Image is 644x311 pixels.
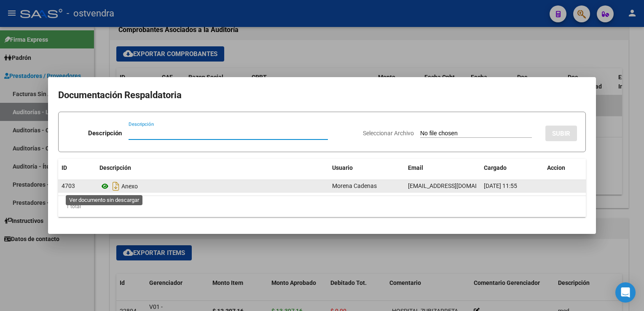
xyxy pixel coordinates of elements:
[58,196,586,217] div: 1 total
[62,182,75,189] span: 4703
[408,182,502,189] span: [EMAIL_ADDRESS][DOMAIN_NAME]
[96,159,329,177] datatable-header-cell: Descripción
[545,126,577,141] button: SUBIR
[99,164,131,171] span: Descripción
[332,182,377,189] span: Morena Cadenas
[552,130,570,137] span: SUBIR
[88,129,122,138] p: Descripción
[363,130,414,137] span: Seleccionar Archivo
[58,159,96,177] datatable-header-cell: ID
[62,164,67,171] span: ID
[110,180,121,193] i: Descargar documento
[99,180,325,193] div: Anexo
[332,164,353,171] span: Usuario
[58,87,586,103] h2: Documentación Respaldatoria
[408,164,423,171] span: Email
[547,164,565,171] span: Accion
[615,282,636,303] div: Open Intercom Messenger
[484,164,507,171] span: Cargado
[480,159,544,177] datatable-header-cell: Cargado
[405,159,480,177] datatable-header-cell: Email
[544,159,586,177] datatable-header-cell: Accion
[329,159,405,177] datatable-header-cell: Usuario
[484,182,517,189] span: [DATE] 11:55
